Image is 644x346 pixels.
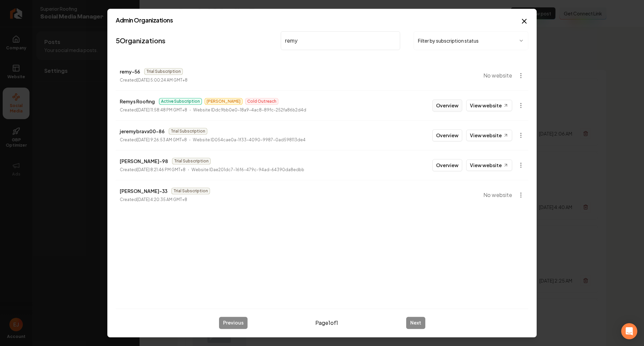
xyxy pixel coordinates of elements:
time: [DATE] 11:58:48 PM GMT+8 [137,107,187,112]
time: [DATE] 8:21:46 PM GMT+8 [137,167,185,172]
a: 5Organizations [116,36,165,45]
span: Trial Subscription [171,188,210,194]
button: Overview [432,129,462,141]
button: Overview [432,99,462,111]
button: Overview [432,159,462,171]
span: Active Subscription [159,98,202,105]
p: Website ID ae201dc7-16f6-479c-94ad-64390da8edbb [192,166,304,173]
span: Page 1 of 1 [315,319,338,327]
p: Created [120,166,185,173]
span: No website [483,191,512,199]
p: jeremybravx00-86 [120,127,165,135]
p: Created [120,77,187,84]
p: Created [120,137,187,143]
input: Search by name or ID [281,31,400,50]
p: Created [120,107,187,113]
p: Created [120,196,187,203]
span: [PERSON_NAME] [205,98,243,105]
p: Website ID dc9bb0e0-18a9-4ac8-89fc-252fa86b2d4d [193,107,306,113]
p: [PERSON_NAME]-33 [120,187,167,195]
a: View website [466,159,512,171]
span: Trial Subscription [172,158,211,164]
p: Website ID 054cae0a-1f33-4090-9987-0ad598113de4 [193,137,306,143]
span: Trial Subscription [144,68,183,75]
p: remy-56 [120,67,140,76]
time: [DATE] 4:20:35 AM GMT+8 [137,197,187,202]
span: Cold Outreach [245,98,278,105]
time: [DATE] 9:26:53 AM GMT+8 [137,137,187,142]
time: [DATE] 5:00:24 AM GMT+8 [137,78,187,83]
h2: Admin Organizations [116,17,528,23]
a: View website [466,130,512,141]
span: Trial Subscription [169,128,207,135]
p: Remys Roofing [120,97,155,105]
p: [PERSON_NAME]-98 [120,157,168,165]
a: View website [466,100,512,111]
span: No website [483,71,512,80]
